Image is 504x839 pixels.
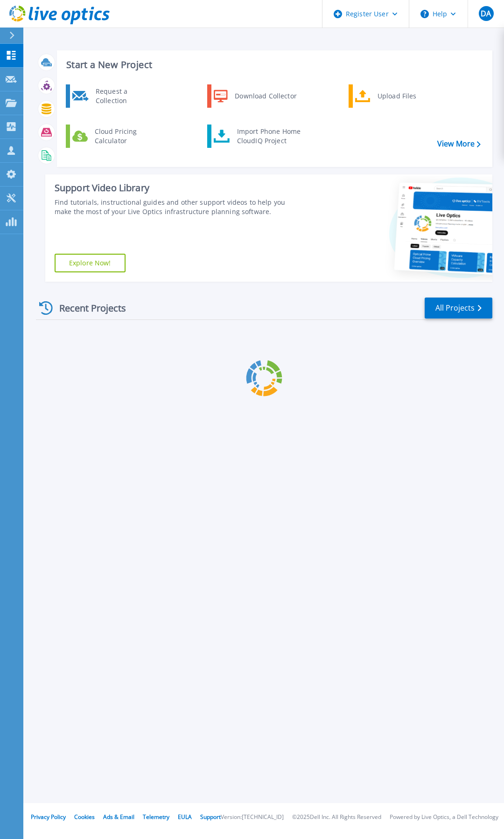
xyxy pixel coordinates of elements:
div: Request a Collection [91,87,159,105]
a: EULA [178,813,192,821]
li: Powered by Live Optics, a Dell Technology [390,814,498,820]
div: Upload Files [373,87,442,105]
a: All Projects [425,298,492,319]
a: Telemetry [143,813,169,821]
a: View More [437,139,481,148]
li: Version: [TECHNICAL_ID] [221,814,284,820]
a: Upload Files [349,84,444,108]
div: Import Phone Home CloudIQ Project [232,127,305,146]
span: DA [481,10,491,17]
a: Privacy Policy [31,813,66,821]
a: Explore Now! [55,254,126,272]
div: Recent Projects [36,297,139,319]
li: © 2025 Dell Inc. All Rights Reserved [292,814,381,820]
h3: Start a New Project [66,60,480,70]
a: Ads & Email [103,813,134,821]
a: Support [200,813,221,821]
a: Request a Collection [66,84,161,108]
a: Cookies [74,813,95,821]
div: Download Collector [230,87,301,105]
div: Cloud Pricing Calculator [90,127,159,146]
div: Support Video Library [55,182,286,194]
div: Find tutorials, instructional guides and other support videos to help you make the most of your L... [55,198,286,216]
a: Cloud Pricing Calculator [66,125,161,148]
a: Download Collector [207,84,303,108]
